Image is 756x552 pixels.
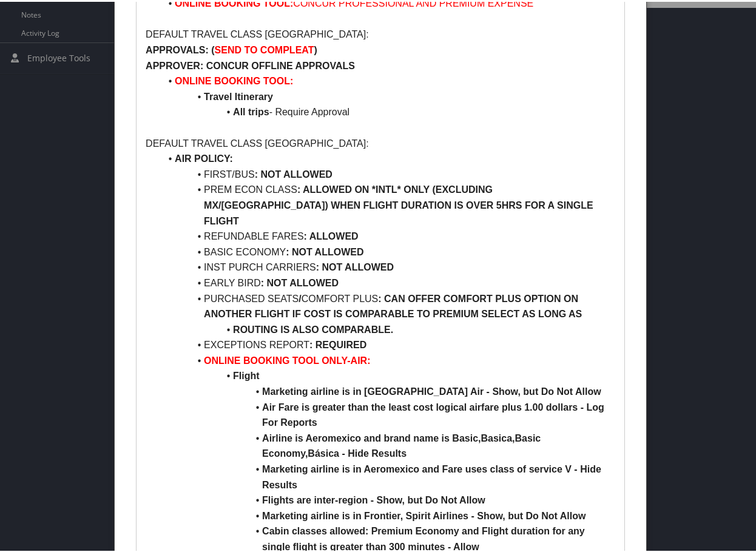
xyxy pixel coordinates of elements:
strong: APPROVER: CONCUR OFFLINE APPROVALS [146,59,355,69]
strong: : ALLOWED ON *INTL* ONLY (EXCLUDING MX/[GEOGRAPHIC_DATA]) WHEN FLIGHT DURATION IS OVER 5HRS FOR A... [204,183,596,224]
strong: ROUTING IS ALSO COMPARABLE. [233,323,393,333]
li: PREM ECON CLASS [160,180,615,227]
strong: Marketing airline is in Aeromexico and Fare uses class of service V - Hide Results [262,462,604,488]
strong: Cabin classes allowed: Premium Economy and Flight duration for any single flight is greater than ... [262,524,587,550]
strong: Travel Itinerary [204,90,273,100]
strong: : CAN OFFER COMFORT PLUS OPTION ON ANOTHER FLIGHT IF COST IS COMPARABLE TO PREMIUM SELECT AS LONG AS [204,292,582,318]
strong: ONLINE BOOKING TOOL: [175,74,293,84]
li: BASIC ECONOMY [160,243,615,258]
strong: Marketing airline is in Frontier, Spirit Airlines - Show, but Do Not Allow [262,509,586,519]
li: PURCHASED SEATS COMFORT PLUS [160,289,615,320]
p: DEFAULT TRAVEL CLASS [GEOGRAPHIC_DATA]: [146,134,615,150]
p: DEFAULT TRAVEL CLASS [GEOGRAPHIC_DATA]: [146,25,615,41]
strong: AIR POLICY: [175,152,233,162]
strong: ONLINE BOOKING TOOL ONLY-AIR: [204,354,370,364]
strong: : ALLOWED [304,229,359,240]
strong: : NOT ALLOWED [286,245,363,255]
strong: ) [314,43,317,53]
strong: Flights are inter-region - Show, but Do Not Allow [262,493,485,503]
li: EXCEPTIONS REPORT [160,335,615,351]
strong: APPROVALS: [146,43,209,53]
strong: All trips [233,105,269,115]
strong: SEND TO COMPLEAT [215,43,314,53]
strong: ( [211,43,214,53]
li: EARLY BIRD [160,274,615,289]
strong: : NOT ALLOWED [261,276,339,286]
strong: Flight [233,369,260,379]
li: FIRST/BUS [160,165,615,181]
li: REFUNDABLE FARES [160,227,615,243]
strong: Marketing airline is in [GEOGRAPHIC_DATA] Air - Show, but Do Not Allow [262,385,601,395]
li: - Require Approval [160,103,615,118]
strong: Airline is Aeromexico and brand name is Basic,Basica,Basic Economy,Básica - Hide Results [262,431,544,457]
strong: : REQUIRED [309,338,366,348]
strong: : NOT ALLOWED [255,167,332,178]
strong: Air Fare is greater than the least cost logical airfare plus 1.00 dollars - Log For Reports [262,400,607,426]
strong: : NOT ALLOWED [316,260,394,271]
strong: / [299,292,301,302]
li: INST PURCH CARRIERS [160,258,615,274]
